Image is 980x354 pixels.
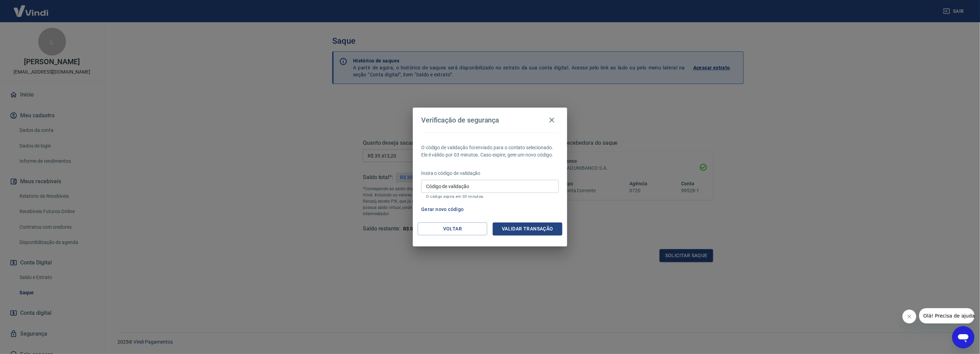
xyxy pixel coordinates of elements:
[418,203,467,216] button: Gerar novo código
[421,116,499,124] h4: Verificação de segurança
[421,144,559,159] p: O código de validação foi enviado para o contato selecionado. Ele é válido por 03 minutos. Caso e...
[418,222,487,235] button: Voltar
[903,310,916,323] iframe: Fechar mensagem
[421,170,559,177] p: Insira o código de validação
[426,194,554,199] p: O código expira em 03 minutos.
[4,5,58,10] span: Olá! Precisa de ajuda?
[919,308,974,323] iframe: Mensagem da empresa
[493,222,562,235] button: Validar transação
[952,326,974,348] iframe: Botão para abrir a janela de mensagens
